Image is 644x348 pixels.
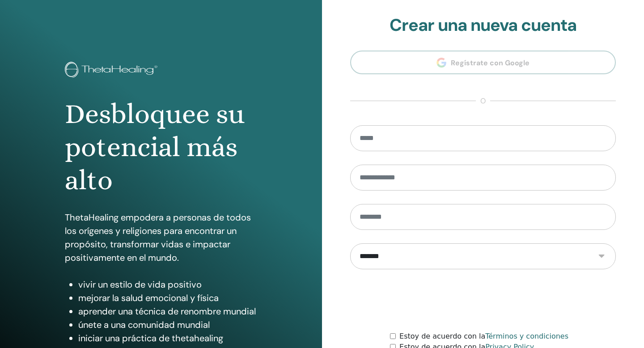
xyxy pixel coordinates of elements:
iframe: reCAPTCHA [415,283,551,318]
li: iniciar una práctica de thetahealing [78,331,257,345]
label: Estoy de acuerdo con la [399,331,568,342]
li: únete a una comunidad mundial [78,318,257,331]
p: ThetaHealing empodera a personas de todos los orígenes y religiones para encontrar un propósito, ... [65,211,257,264]
h1: Desbloquee su potencial más alto [65,98,257,197]
li: vivir un estilo de vida positivo [78,278,257,291]
span: o [476,96,490,106]
li: aprender una técnica de renombre mundial [78,305,257,318]
li: mejorar la salud emocional y física [78,291,257,305]
h2: Crear una nueva cuenta [350,15,616,36]
a: Términos y condiciones [485,332,568,340]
